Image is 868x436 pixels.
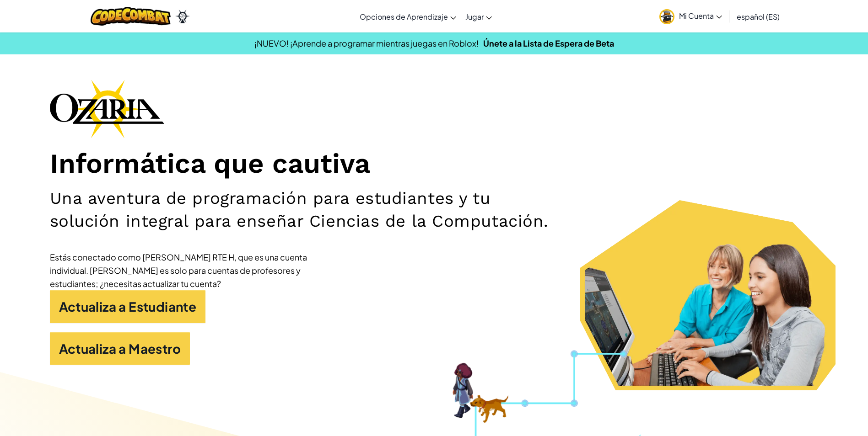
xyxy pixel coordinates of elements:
a: Únete a la Lista de Espera de Beta [483,38,614,48]
span: Mi Cuenta [679,11,722,21]
div: Estás conectado como [PERSON_NAME] RTE H, que es una cuenta individual. [PERSON_NAME] es solo par... [50,250,324,290]
a: Mi Cuenta [655,2,727,31]
h1: Informática que cautiva [50,147,819,181]
a: Actualiza a Estudiante [50,290,206,323]
img: CodeCombat logo [91,7,171,26]
a: español (ES) [732,4,784,29]
span: Opciones de Aprendizaje [360,12,448,21]
span: español (ES) [737,12,780,21]
span: Jugar [465,12,484,21]
a: Opciones de Aprendizaje [355,4,461,29]
h2: Una aventura de programación para estudiantes y tu solución integral para enseñar Ciencias de la ... [50,187,565,232]
img: Ozaria [175,10,190,23]
a: Jugar [461,4,496,29]
img: avatar [659,9,674,24]
a: Actualiza a Maestro [50,332,190,365]
img: Ozaria branding logo [50,80,164,138]
span: ¡NUEVO! ¡Aprende a programar mientras juegas en Roblox! [254,38,479,48]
